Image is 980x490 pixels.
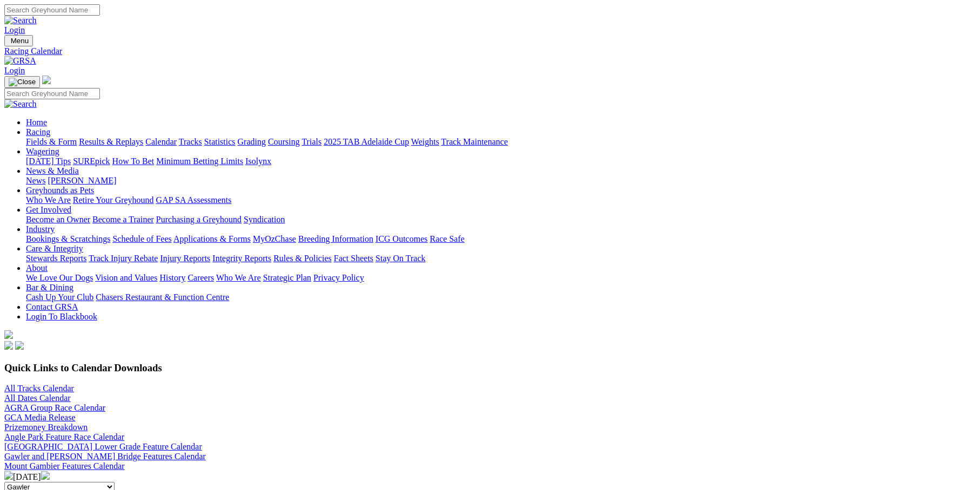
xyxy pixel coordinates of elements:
a: Track Injury Rebate [89,254,158,263]
a: Contact GRSA [26,302,78,311]
a: Stay On Track [375,254,425,263]
div: News & Media [26,176,976,186]
a: Become an Owner [26,215,90,224]
a: Integrity Reports [212,254,271,263]
a: 2025 TAB Adelaide Cup [324,137,409,146]
a: Isolynx [245,156,271,166]
a: Login [4,25,25,35]
a: Fields & Form [26,137,77,146]
a: Get Involved [26,205,71,214]
a: AGRA Group Race Calendar [4,403,105,412]
a: Care & Integrity [26,244,83,253]
a: Cash Up Your Club [26,292,93,302]
a: Purchasing a Greyhound [156,215,241,224]
a: Retire Your Greyhound [73,195,154,205]
a: Careers [187,273,214,282]
img: Close [9,78,36,86]
div: Greyhounds as Pets [26,195,976,205]
a: Bar & Dining [26,283,73,292]
a: Wagering [26,147,59,156]
div: Industry [26,234,976,244]
a: Schedule of Fees [112,234,171,243]
div: Get Involved [26,215,976,224]
a: Who We Are [216,273,261,282]
a: GAP SA Assessments [156,195,232,205]
a: Login [4,66,25,75]
img: Search [4,99,37,109]
a: Race Safe [429,234,464,243]
img: facebook.svg [4,341,13,350]
a: ICG Outcomes [375,234,427,243]
a: Applications & Forms [173,234,251,243]
a: Breeding Information [298,234,373,243]
a: Racing Calendar [4,46,976,56]
a: Results & Replays [79,137,143,146]
a: Racing [26,127,50,137]
a: GCA Media Release [4,413,76,422]
img: chevron-right-pager-white.svg [41,471,50,480]
div: Care & Integrity [26,254,976,263]
a: Weights [411,137,439,146]
a: Calendar [145,137,177,146]
a: News & Media [26,166,79,175]
span: Menu [11,37,29,45]
a: About [26,263,48,273]
a: Fact Sheets [334,254,373,263]
a: MyOzChase [253,234,296,243]
img: chevron-left-pager-white.svg [4,471,13,480]
a: Gawler and [PERSON_NAME] Bridge Features Calendar [4,452,206,461]
a: Track Maintenance [441,137,508,146]
a: Prizemoney Breakdown [4,423,88,432]
a: Minimum Betting Limits [156,156,243,166]
a: Angle Park Feature Race Calendar [4,432,124,441]
input: Search [4,88,100,99]
a: Statistics [204,137,236,146]
a: Grading [238,137,266,146]
img: Search [4,16,37,25]
a: Privacy Policy [313,273,364,282]
a: Login To Blackbook [26,312,97,321]
a: [PERSON_NAME] [48,176,116,185]
a: Bookings & Scratchings [26,234,110,243]
div: Bar & Dining [26,292,976,302]
a: All Tracks Calendar [4,384,74,393]
h3: Quick Links to Calendar Downloads [4,362,976,374]
a: Injury Reports [160,254,210,263]
a: History [159,273,185,282]
a: [GEOGRAPHIC_DATA] Lower Grade Feature Calendar [4,442,202,451]
img: logo-grsa-white.png [4,330,13,339]
a: Syndication [244,215,285,224]
input: Search [4,4,100,16]
img: GRSA [4,56,36,66]
a: Mount Gambier Features Calendar [4,461,125,471]
a: SUREpick [73,156,110,166]
a: Industry [26,224,55,234]
a: Become a Trainer [92,215,154,224]
a: Stewards Reports [26,254,86,263]
a: [DATE] Tips [26,156,71,166]
div: [DATE] [4,471,976,482]
a: Rules & Policies [273,254,332,263]
div: Wagering [26,156,976,166]
a: Home [26,118,47,127]
a: Tracks [179,137,202,146]
a: Coursing [268,137,300,146]
a: Greyhounds as Pets [26,186,94,195]
div: Racing [26,137,976,147]
a: News [26,176,45,185]
button: Toggle navigation [4,35,33,46]
a: Trials [301,137,321,146]
img: twitter.svg [15,341,24,350]
button: Toggle navigation [4,76,40,88]
a: How To Bet [112,156,155,166]
div: About [26,273,976,283]
a: Chasers Restaurant & Function Centre [96,292,229,302]
img: logo-grsa-white.png [42,76,51,84]
a: We Love Our Dogs [26,273,93,282]
a: Vision and Values [95,273,157,282]
a: Who We Are [26,195,71,205]
a: All Dates Calendar [4,393,71,403]
a: Strategic Plan [263,273,311,282]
